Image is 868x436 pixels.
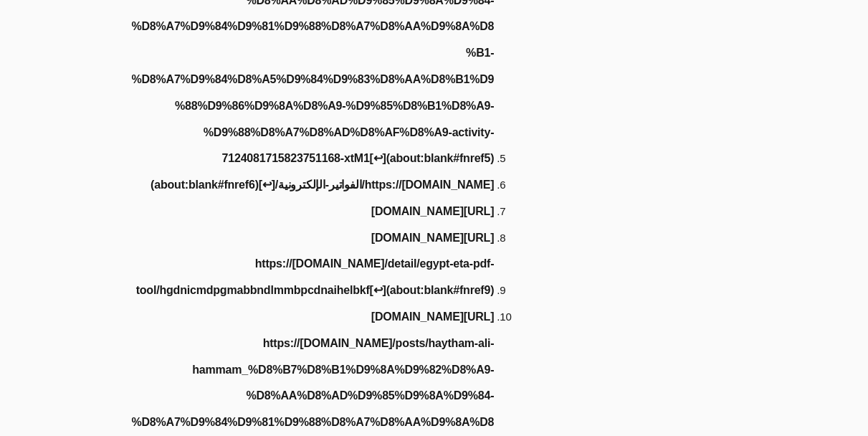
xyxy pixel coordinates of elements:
[371,225,495,252] a: [URL][DOMAIN_NAME]
[151,172,494,199] a: https://[DOMAIN_NAME]/الفواتير-الإلكترونية/[↩︎](about:blank#fnref6)
[125,251,494,304] a: https://[DOMAIN_NAME]/detail/egypt-eta-pdf-tool/hgdnicmdpgmabbndlmmbpcdnaihelbkf[↩︎](about:blank#...
[371,304,495,331] a: [URL][DOMAIN_NAME]
[371,199,495,225] a: [URL][DOMAIN_NAME]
